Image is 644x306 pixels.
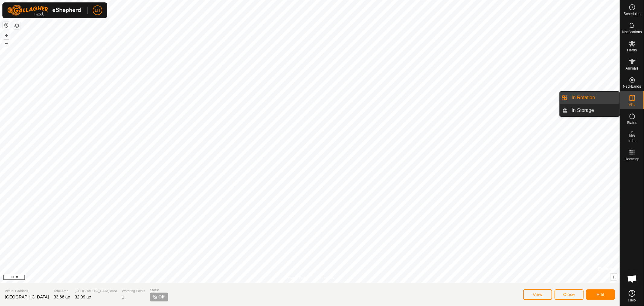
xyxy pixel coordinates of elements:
[613,274,614,279] span: i
[586,289,615,300] button: Edit
[623,270,641,288] div: Open chat
[7,5,83,16] img: Gallagher Logo
[572,107,594,114] span: In Storage
[560,104,620,116] li: In Storage
[568,92,620,104] a: In Rotation
[152,295,157,299] img: turn-off
[3,22,10,29] button: Reset Map
[13,22,21,29] button: Map Layers
[75,288,117,294] span: [GEOGRAPHIC_DATA] Area
[3,32,10,39] button: +
[75,295,91,299] span: 32.99 ac
[560,92,620,104] li: In Rotation
[620,288,644,304] a: Help
[627,48,637,52] span: Herds
[597,292,604,297] span: Edit
[3,40,10,47] button: –
[623,12,640,16] span: Schedules
[626,67,639,70] span: Animals
[623,85,641,88] span: Neckbands
[316,275,334,281] a: Contact Us
[5,288,49,294] span: Virtual Paddock
[628,139,636,143] span: Infra
[122,295,124,299] span: 1
[54,295,70,299] span: 33.66 ac
[5,295,49,299] span: [GEOGRAPHIC_DATA]
[563,292,575,297] span: Close
[54,288,70,294] span: Total Area
[159,294,165,300] span: Off
[625,157,639,161] span: Heatmap
[95,7,100,14] span: LH
[622,30,642,34] span: Notifications
[627,121,637,125] span: Status
[572,94,595,101] span: In Rotation
[523,289,552,300] button: View
[533,292,543,297] span: View
[122,288,145,294] span: Watering Points
[610,274,617,280] button: i
[628,298,636,302] span: Help
[568,104,620,116] a: In Storage
[286,275,309,281] a: Privacy Policy
[555,289,584,300] button: Close
[150,288,168,293] span: Status
[629,103,635,106] span: VPs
